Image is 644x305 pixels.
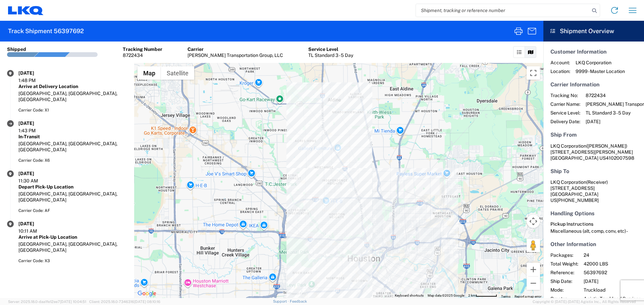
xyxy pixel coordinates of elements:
[18,228,52,234] div: 10:11 AM
[550,179,608,191] span: LKQ Corporation [STREET_ADDRESS]
[290,299,307,303] a: Feedback
[584,270,641,276] span: 56397692
[550,132,637,138] h5: Ship From
[550,143,586,149] span: LKQ Corporation
[550,81,637,88] h5: Carrier Information
[550,278,578,284] span: Ship Date:
[468,294,476,297] span: 2 km
[606,155,634,161] span: 4102007598
[527,215,540,228] button: Map camera controls
[550,287,578,293] span: Mode:
[18,170,52,176] div: [DATE]
[273,299,290,303] a: Support
[584,287,641,293] span: Truckload
[187,52,283,58] div: [PERSON_NAME] Transportation Group, LLC
[18,107,127,113] div: Carrier Code: X1
[18,178,52,184] div: 11:30 AM
[187,46,283,52] div: Carrier
[428,294,464,297] span: Map data ©2025 Google
[8,27,84,35] h2: Track Shipment 56397692
[515,295,541,298] a: Report a map error
[136,289,158,298] a: Open this area in Google Maps (opens a new window)
[550,179,637,203] address: [GEOGRAPHIC_DATA] US
[7,46,26,52] div: Shipped
[550,241,637,247] h5: Other Information
[60,300,86,304] span: [DATE] 10:04:51
[527,263,540,276] button: Zoom in
[550,228,637,234] div: Miscellaneous (alt, comp, conv, etc) -
[557,198,599,203] span: [PHONE_NUMBER]
[550,101,580,107] span: Carrier Name:
[18,128,52,134] div: 1:43 PM
[550,221,637,227] h6: Pickup Instructions
[584,252,641,258] span: 24
[138,66,161,80] button: Show street map
[18,221,52,227] div: [DATE]
[18,258,127,264] div: Carrier Code: X3
[8,300,86,304] span: Server: 2025.18.0-daa1fe12ee7
[527,66,540,80] button: Toggle fullscreen view
[501,295,511,298] a: Terms
[550,261,578,267] span: Total Weight:
[466,293,499,298] button: Map Scale: 2 km per 60 pixels
[416,4,590,17] input: Shipment, tracking or reference number
[395,293,424,298] button: Keyboard shortcuts
[586,143,627,149] span: ([PERSON_NAME])
[550,296,578,302] span: Creator:
[527,239,540,252] button: Drag Pegman onto the map to open Street View
[584,261,641,267] span: 42000 LBS
[584,296,641,302] span: Agistix Truckload Services
[308,52,353,58] div: TL Standard 3 - 5 Day
[533,299,636,305] span: Copyright © [DATE]-[DATE] Agistix Inc., All Rights Reserved
[161,66,194,80] button: Show satellite imagery
[18,184,127,190] div: Depart Pick-Up Location
[550,210,637,217] h5: Handling Options
[584,278,641,284] span: [DATE]
[18,241,127,253] div: [GEOGRAPHIC_DATA], [GEOGRAPHIC_DATA], [GEOGRAPHIC_DATA]
[550,49,637,55] h5: Customer Information
[123,52,162,58] div: 8722434
[18,191,127,203] div: [GEOGRAPHIC_DATA], [GEOGRAPHIC_DATA], [GEOGRAPHIC_DATA]
[576,60,625,66] span: LKQ Corporation
[550,60,570,66] span: Account:
[18,141,127,153] div: [GEOGRAPHIC_DATA], [GEOGRAPHIC_DATA], [GEOGRAPHIC_DATA]
[134,300,160,304] span: [DATE] 08:10:16
[308,46,353,52] div: Service Level
[586,179,608,185] span: (Receiver)
[527,277,540,290] button: Zoom out
[18,83,127,89] div: Arrive at Delivery Location
[123,46,162,52] div: Tracking Number
[18,157,127,163] div: Carrier Code: X6
[576,68,625,74] span: 9999 - Master Location
[550,119,580,125] span: Delivery Date:
[550,149,633,155] span: [STREET_ADDRESS][PERSON_NAME]
[18,77,52,83] div: 1:48 PM
[89,300,160,304] span: Client: 2025.18.0-7346316
[550,110,580,116] span: Service Level:
[18,208,127,214] div: Carrier Code: AF
[18,120,52,126] div: [DATE]
[550,168,637,174] h5: Ship To
[550,68,570,74] span: Location:
[18,234,127,240] div: Arrive at Pick-Up Location
[543,21,644,42] header: Shipment Overview
[550,92,580,98] span: Tracking No:
[550,252,578,258] span: Packages:
[18,134,127,140] div: In-Transit
[550,270,578,276] span: Reference:
[18,70,52,76] div: [DATE]
[18,90,127,102] div: [GEOGRAPHIC_DATA], [GEOGRAPHIC_DATA], [GEOGRAPHIC_DATA]
[550,143,637,161] address: [GEOGRAPHIC_DATA] US
[136,289,158,298] img: Google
